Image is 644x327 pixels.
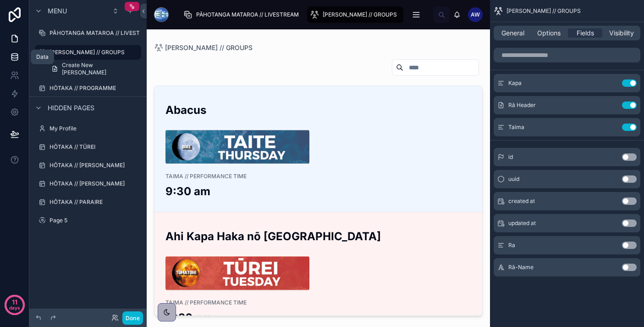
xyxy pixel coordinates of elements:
[537,28,561,38] span: Options
[35,45,141,60] a: [PERSON_NAME] // GROUPS
[154,43,253,52] a: [PERSON_NAME] // GROUPS
[165,229,471,244] h2: Ahi Kapa Haka nō [GEOGRAPHIC_DATA]
[35,121,141,136] a: My Profile
[508,153,513,161] span: id
[48,103,94,113] span: Hidden pages
[50,49,136,56] label: [PERSON_NAME] // GROUPS
[12,298,17,307] p: 11
[165,102,471,118] h2: Abacus
[50,198,139,206] label: HŌTAKA // PARAIRE
[35,195,141,209] a: HŌTAKA // PARAIRE
[165,129,309,165] img: header-taite-11.09.25.png
[508,101,536,109] span: Rā Header
[506,7,581,15] span: [PERSON_NAME] // GROUPS
[50,217,139,224] label: Page 5
[609,28,634,38] span: Visibility
[122,311,143,325] button: Done
[50,29,156,37] label: PĀHOTANGA MATAROA // LIVESTREAM
[508,220,536,227] span: updated at
[154,7,169,22] img: App logo
[577,28,594,38] span: Fields
[165,184,260,199] h2: 9:30 am
[165,173,260,180] span: TAIMA // PERFORMANCE TIME
[50,162,139,169] label: HŌTAKA // [PERSON_NAME]
[508,79,522,87] span: Kapa
[36,53,49,61] div: Data
[35,140,141,154] a: HŌTAKA // TŪREI
[50,125,139,132] label: My Profile
[50,143,139,151] label: HŌTAKA // TŪREI
[62,62,136,76] span: Create New [PERSON_NAME]
[50,85,139,92] label: HŌTAKA // PROGRAMME
[471,11,480,18] span: AW
[508,175,519,183] span: uuid
[46,62,141,76] a: Create New [PERSON_NAME]
[35,81,141,96] a: HŌTAKA // PROGRAMME
[181,6,305,23] a: PĀHOTANGA MATAROA // LIVESTREAM
[508,197,535,205] span: created at
[35,158,141,173] a: HŌTAKA // [PERSON_NAME]
[508,264,534,271] span: Rā-Name
[48,6,67,16] span: Menu
[176,5,433,25] div: scrollable content
[50,180,139,187] label: HŌTAKA // [PERSON_NAME]
[165,43,253,52] span: [PERSON_NAME] // GROUPS
[35,176,141,191] a: HŌTAKA // [PERSON_NAME]
[165,310,260,325] h2: 11:20 am
[165,255,309,292] img: header-tūrei-09.09.25-(v2)-topaz-upscale-4x.png
[196,11,299,18] span: PĀHOTANGA MATAROA // LIVESTREAM
[323,11,397,18] span: [PERSON_NAME] // GROUPS
[307,6,403,23] a: [PERSON_NAME] // GROUPS
[35,213,141,228] a: Page 5
[35,26,141,40] a: PĀHOTANGA MATAROA // LIVESTREAM
[501,28,524,38] span: General
[165,299,260,306] span: TAIMA // PERFORMANCE TIME
[508,242,515,249] span: Ra
[508,124,524,131] span: Taima
[9,301,20,314] p: days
